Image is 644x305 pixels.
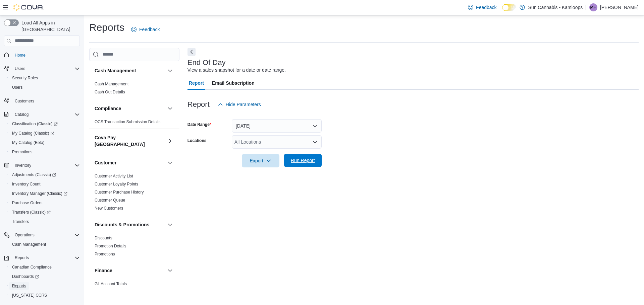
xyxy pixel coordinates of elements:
a: Customer Activity List [95,174,133,178]
button: Open list of options [312,139,318,145]
input: Dark Mode [502,4,516,11]
div: View a sales snapshot for a date or date range. [187,67,286,74]
a: Cash Out Details [95,90,125,94]
button: Users [7,83,83,92]
span: Security Roles [9,74,80,82]
span: Home [15,53,25,58]
a: GL Transactions [95,290,124,294]
a: Inventory Manager (Classic) [9,189,70,198]
h3: End Of Day [187,59,226,67]
span: Users [15,66,25,71]
span: Transfers (Classic) [9,208,80,216]
a: Customer Loyalty Points [95,182,138,186]
span: My Catalog (Classic) [9,129,80,137]
a: Dashboards [9,273,42,281]
h3: Report [187,100,210,108]
span: Washington CCRS [9,291,80,299]
span: Canadian Compliance [12,264,52,270]
span: Cash Management [12,242,46,247]
a: My Catalog (Classic) [7,129,83,138]
span: GL Account Totals [95,281,127,287]
span: Operations [15,232,35,238]
span: Customers [15,98,34,104]
span: New Customers [95,206,123,211]
span: Transfers [9,218,80,226]
span: Export [246,154,275,167]
a: Promotion Details [95,244,126,248]
button: Inventory [1,161,83,170]
div: Cash Management [89,80,179,99]
h3: Finance [95,267,112,274]
button: Next [187,48,196,56]
span: Promotions [12,149,33,155]
a: OCS Transaction Submission Details [95,120,161,124]
span: Customer Queue [95,198,125,203]
span: Discounts [95,235,112,241]
span: Cash Management [9,240,80,248]
button: Discounts & Promotions [166,221,174,229]
span: Dashboards [9,273,80,281]
a: Transfers (Classic) [9,208,53,216]
span: Customer Loyalty Points [95,181,138,187]
span: Inventory [15,163,31,168]
button: [US_STATE] CCRS [7,291,83,300]
h1: Reports [89,21,124,34]
span: Inventory Manager (Classic) [12,191,67,196]
a: Cash Management [9,240,49,248]
button: Finance [166,266,174,275]
span: Classification (Classic) [12,121,58,127]
button: Reports [1,253,83,262]
a: Inventory Count [9,180,43,188]
h3: Cash Management [95,67,136,74]
span: Classification (Classic) [9,120,80,128]
a: Feedback [465,1,499,14]
button: Run Report [284,154,322,167]
span: Catalog [12,110,80,119]
a: Customers [12,97,37,105]
button: Cova Pay [GEOGRAPHIC_DATA] [166,137,174,145]
button: Operations [1,230,83,240]
a: Canadian Compliance [9,263,54,271]
a: Inventory Manager (Classic) [7,189,83,198]
button: Security Roles [7,73,83,83]
a: Feedback [128,23,162,36]
button: Cash Management [7,240,83,249]
button: Reports [7,281,83,291]
span: Run Report [291,157,315,164]
h3: Discounts & Promotions [95,221,149,228]
a: Promotions [9,148,35,156]
a: Adjustments (Classic) [7,170,83,179]
h3: Customer [95,159,116,166]
a: Customer Queue [95,198,125,203]
span: MH [590,3,597,11]
a: Classification (Classic) [7,119,83,129]
span: Transfers [12,219,29,224]
span: Feedback [139,26,160,33]
button: Canadian Compliance [7,262,83,272]
span: Hide Parameters [226,101,261,108]
span: Purchase Orders [9,199,80,207]
span: Purchase Orders [12,200,43,206]
div: Mitch Horsman [589,3,597,11]
span: Email Subscription [212,76,255,90]
label: Locations [187,138,207,143]
button: My Catalog (Beta) [7,138,83,147]
button: Export [242,154,279,167]
button: [DATE] [232,119,322,133]
a: My Catalog (Classic) [9,129,57,137]
span: Inventory Count [12,181,41,187]
button: Customers [1,96,83,106]
button: Catalog [12,110,31,119]
button: Reports [12,254,32,262]
span: GL Transactions [95,289,124,295]
button: Operations [12,231,37,239]
div: Compliance [89,118,179,129]
span: Customer Activity List [95,173,133,179]
a: Security Roles [9,74,41,82]
button: Transfers [7,217,83,226]
a: Classification (Classic) [9,120,60,128]
a: Purchase Orders [9,199,45,207]
button: Cash Management [166,67,174,75]
span: Security Roles [12,75,38,81]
